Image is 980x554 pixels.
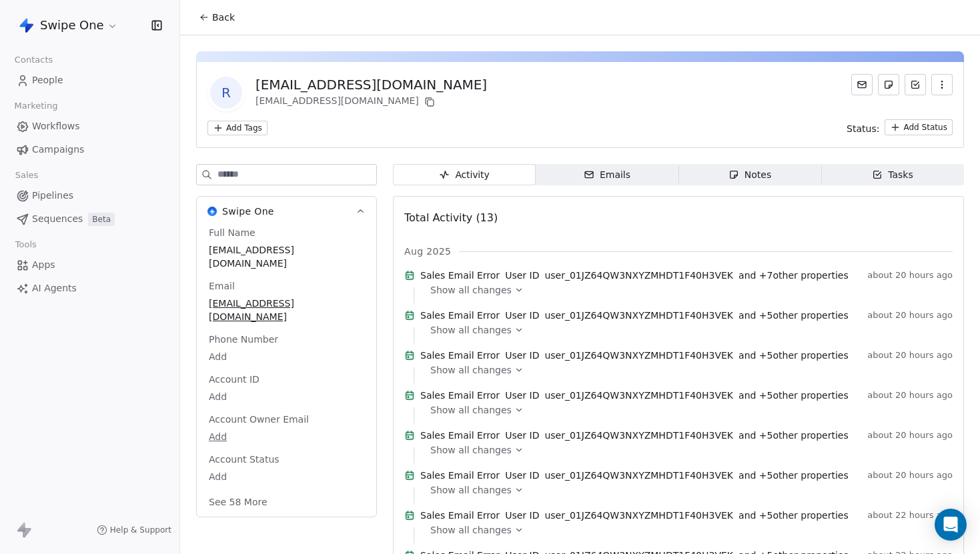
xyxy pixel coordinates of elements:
span: and + 5 other properties [739,389,849,402]
span: Email [206,279,237,293]
span: Account Owner Email [206,413,312,426]
span: Apps [32,258,55,272]
span: user_01JZ64QW3NXYZMHDT1F40H3VEK [544,469,733,482]
span: about 20 hours ago [867,350,953,361]
span: Phone Number [206,333,281,346]
span: r [210,77,242,109]
a: Campaigns [11,139,169,161]
span: Account ID [206,373,262,386]
button: Swipe One [16,14,121,37]
span: User ID [505,269,539,282]
a: Show all changes [430,483,943,497]
div: [EMAIL_ADDRESS][DOMAIN_NAME] [256,94,487,110]
span: Sales Email Error [420,309,500,322]
span: Help & Support [110,525,171,535]
span: User ID [505,469,539,482]
span: Show all changes [430,523,512,537]
span: user_01JZ64QW3NXYZMHDT1F40H3VEK [544,389,733,402]
a: SequencesBeta [11,208,169,230]
span: user_01JZ64QW3NXYZMHDT1F40H3VEK [544,509,733,522]
span: Show all changes [430,323,512,337]
img: Swipe%20One%20Logo%201-1.svg [19,17,35,33]
a: Show all changes [430,283,943,297]
a: Workflows [11,115,169,137]
a: Pipelines [11,185,169,207]
span: user_01JZ64QW3NXYZMHDT1F40H3VEK [544,429,733,442]
span: Add [209,350,364,363]
a: Show all changes [430,443,943,457]
div: [EMAIL_ADDRESS][DOMAIN_NAME] [256,75,487,94]
span: Sales Email Error [420,469,500,482]
div: Notes [728,168,771,182]
span: Add [209,430,364,443]
span: Show all changes [430,283,512,297]
span: Campaigns [32,143,84,157]
span: Sales [9,165,44,185]
span: Show all changes [430,403,512,417]
button: Add Status [885,119,953,135]
span: and + 7 other properties [739,269,849,282]
span: Full Name [206,226,258,239]
span: Show all changes [430,443,512,457]
span: Show all changes [430,483,512,497]
span: Pipelines [32,189,73,203]
a: Apps [11,254,169,276]
span: Marketing [9,96,63,116]
span: Sales Email Error [420,349,500,362]
a: Show all changes [430,523,943,537]
button: Swipe OneSwipe One [197,197,376,226]
span: People [32,73,63,87]
span: and + 5 other properties [739,309,849,322]
span: Add [209,390,364,403]
span: Back [212,11,235,24]
span: user_01JZ64QW3NXYZMHDT1F40H3VEK [544,309,733,322]
a: AI Agents [11,277,169,299]
span: Swipe One [40,17,104,34]
span: about 20 hours ago [867,270,953,281]
span: Sales Email Error [420,429,500,442]
span: about 20 hours ago [867,430,953,441]
button: Add Tags [207,121,268,135]
span: about 22 hours ago [867,510,953,521]
button: Back [191,5,243,29]
span: Sales Email Error [420,509,500,522]
span: Tools [9,235,42,255]
a: Show all changes [430,323,943,337]
span: Sequences [32,212,83,226]
span: Contacts [9,50,59,70]
a: Show all changes [430,363,943,377]
span: Aug 2025 [404,245,451,258]
a: People [11,69,169,91]
span: about 20 hours ago [867,470,953,481]
span: AI Agents [32,281,77,295]
span: Status: [847,122,879,135]
span: Show all changes [430,363,512,377]
span: User ID [505,509,539,522]
span: Sales Email Error [420,269,500,282]
div: Swipe OneSwipe One [197,226,376,517]
div: Open Intercom Messenger [935,509,967,541]
img: Swipe One [207,207,217,216]
span: and + 5 other properties [739,509,849,522]
a: Help & Support [97,525,171,535]
span: User ID [505,389,539,402]
a: Show all changes [430,403,943,417]
span: Workflows [32,119,80,133]
span: and + 5 other properties [739,349,849,362]
span: about 20 hours ago [867,310,953,321]
button: See 58 More [201,490,276,514]
span: [EMAIL_ADDRESS][DOMAIN_NAME] [209,297,364,323]
span: User ID [505,309,539,322]
span: Account Status [206,453,282,466]
span: Add [209,470,364,483]
span: Sales Email Error [420,389,500,402]
span: user_01JZ64QW3NXYZMHDT1F40H3VEK [544,349,733,362]
span: Swipe One [222,205,274,218]
span: User ID [505,429,539,442]
span: and + 5 other properties [739,469,849,482]
span: Total Activity (13) [404,211,498,224]
span: Beta [88,213,115,226]
span: and + 5 other properties [739,429,849,442]
span: User ID [505,349,539,362]
div: Tasks [872,168,913,182]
